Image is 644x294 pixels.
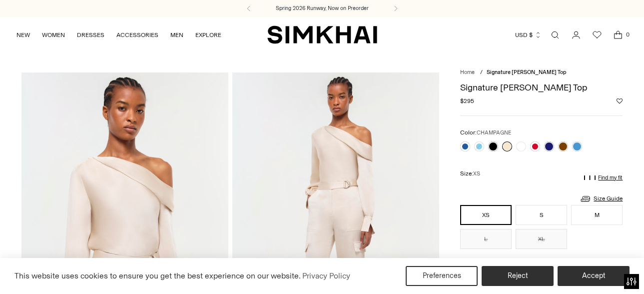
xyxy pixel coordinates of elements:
a: SIMKHAI [267,25,377,44]
h1: Signature [PERSON_NAME] Top [460,83,623,92]
span: CHAMPAGNE [477,129,511,136]
button: XL [516,229,567,249]
button: USD $ [515,24,542,46]
a: Open search modal [545,25,565,45]
label: Color: [460,128,511,137]
span: XS [473,170,480,177]
button: Reject [482,266,554,286]
button: XS [460,205,512,225]
a: Privacy Policy (opens in a new tab) [301,268,352,283]
label: Size: [460,169,480,178]
a: Wishlist [587,25,607,45]
button: S [516,205,567,225]
button: M [571,205,623,225]
div: / [480,68,483,77]
a: NEW [16,24,30,46]
a: DRESSES [77,24,104,46]
button: L [460,229,512,249]
nav: breadcrumbs [460,68,623,77]
button: Add to Wishlist [617,98,623,104]
a: Spring 2026 Runway, Now on Preorder [276,4,369,12]
span: 0 [623,30,632,39]
a: Home [460,69,475,75]
span: $295 [460,96,474,105]
button: Accept [558,266,630,286]
a: ACCESSORIES [116,24,158,46]
a: MEN [170,24,183,46]
a: EXPLORE [195,24,221,46]
a: WOMEN [42,24,65,46]
button: Preferences [406,266,478,286]
span: Signature [PERSON_NAME] Top [487,69,567,75]
a: Go to the account page [566,25,586,45]
a: Size Guide [580,192,623,205]
a: Open cart modal [608,25,628,45]
span: This website uses cookies to ensure you get the best experience on our website. [14,271,301,280]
